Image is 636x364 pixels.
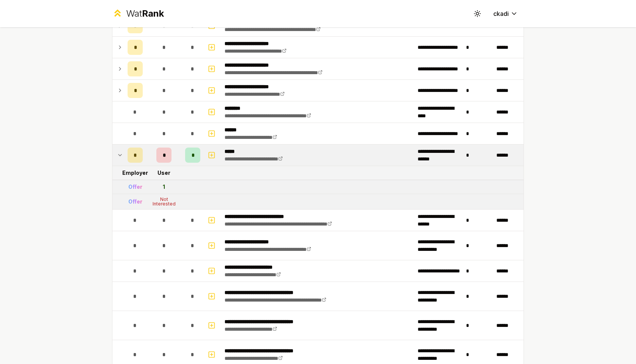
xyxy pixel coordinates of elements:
[125,166,146,180] td: Employer
[112,8,164,20] a: WatRank
[163,183,165,191] div: 1
[146,166,182,180] td: User
[126,8,164,20] div: Wat
[487,7,524,20] button: ckadi
[128,198,142,205] div: Offer
[142,8,164,19] span: Rank
[128,183,142,191] div: Offer
[149,197,179,206] div: Not Interested
[493,9,509,18] span: ckadi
